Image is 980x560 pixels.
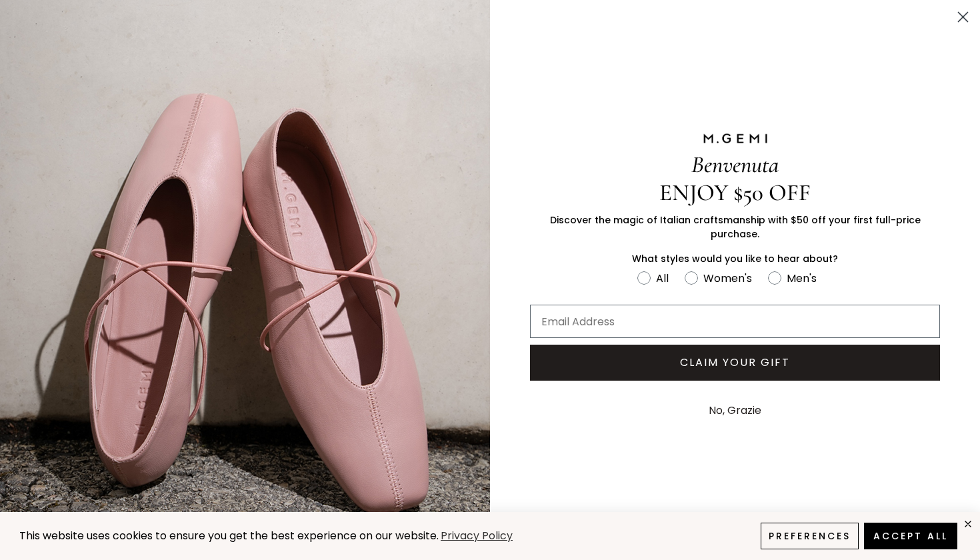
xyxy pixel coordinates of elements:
[19,528,439,543] span: This website uses cookies to ensure you get the best experience on our website.
[439,528,515,545] a: Privacy Policy (opens in a new tab)
[530,305,940,338] input: Email Address
[550,213,921,241] span: Discover the magic of Italian craftsmanship with $50 off your first full-price purchase.
[530,345,940,381] button: CLAIM YOUR GIFT
[659,179,811,207] span: ENJOY $50 OFF
[691,151,779,179] span: Benvenuta
[761,523,859,549] button: Preferences
[703,270,752,287] div: Women's
[702,394,768,427] button: No, Grazie
[864,523,957,549] button: Accept All
[632,252,838,265] span: What styles would you like to hear about?
[963,519,973,529] div: close
[656,270,669,287] div: All
[702,133,769,145] img: M.GEMI
[787,270,817,287] div: Men's
[951,5,975,29] button: Close dialog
